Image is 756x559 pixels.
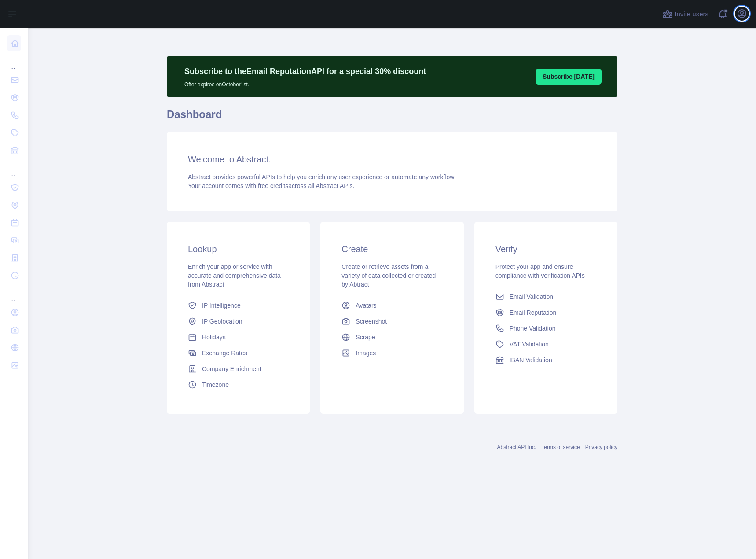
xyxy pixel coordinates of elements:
[510,340,549,349] span: VAT Validation
[341,243,442,255] h3: Create
[202,380,229,389] span: Timezone
[202,317,242,326] span: IP Geolocation
[188,263,281,288] span: Enrich your app or service with accurate and comprehensive data from Abstract
[338,313,446,329] a: Screenshot
[188,153,596,165] h3: Welcome to Abstract.
[202,301,241,310] span: IP Intelligence
[356,349,376,357] span: Images
[184,377,292,393] a: Timezone
[202,364,261,373] span: Company Enrichment
[188,243,289,255] h3: Lookup
[536,69,602,85] button: Subscribe [DATE]
[492,289,600,305] a: Email Validation
[675,9,708,19] span: Invite users
[492,352,600,368] a: IBAN Validation
[492,305,600,320] a: Email Reputation
[184,298,292,313] a: IP Intelligence
[492,320,600,336] a: Phone Validation
[495,243,596,255] h3: Verify
[510,356,552,364] span: IBAN Validation
[510,324,556,333] span: Phone Validation
[661,7,710,21] button: Invite users
[510,308,557,317] span: Email Reputation
[167,107,617,129] h1: Dashboard
[202,333,226,342] span: Holidays
[338,298,446,313] a: Avatars
[7,285,21,303] div: ...
[184,329,292,345] a: Holidays
[184,65,426,77] p: Subscribe to the Email Reputation API for a special 30 % discount
[541,444,580,450] a: Terms of service
[356,317,387,326] span: Screenshot
[184,361,292,377] a: Company Enrichment
[188,173,456,180] span: Abstract provides powerful APIs to help you enrich any user experience or automate any workflow.
[492,336,600,352] a: VAT Validation
[7,53,21,70] div: ...
[338,345,446,361] a: Images
[341,263,436,288] span: Create or retrieve assets from a variety of data collected or created by Abtract
[184,345,292,361] a: Exchange Rates
[184,313,292,329] a: IP Geolocation
[202,349,247,357] span: Exchange Rates
[258,182,288,189] span: free credits
[7,160,21,178] div: ...
[585,444,617,450] a: Privacy policy
[510,292,553,301] span: Email Validation
[338,329,446,345] a: Scrape
[356,301,376,310] span: Avatars
[184,77,426,88] p: Offer expires on October 1st.
[497,444,536,450] a: Abstract API Inc.
[188,182,354,189] span: Your account comes with across all Abstract APIs.
[356,333,375,342] span: Scrape
[495,263,585,279] span: Protect your app and ensure compliance with verification APIs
